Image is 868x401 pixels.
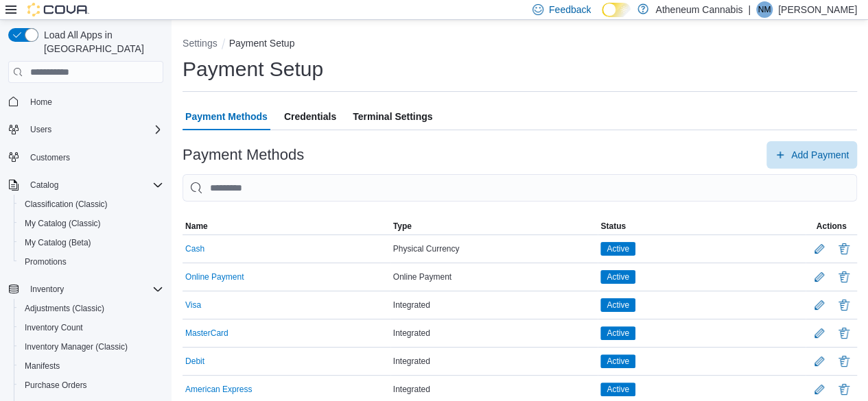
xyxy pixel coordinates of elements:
button: American Express [185,385,252,394]
span: Active [600,242,635,256]
button: Type [390,218,598,234]
button: Delete Payment Method [836,325,852,341]
span: Adjustments (Classic) [19,300,163,317]
span: Active [607,355,629,367]
button: Inventory [3,280,169,299]
span: Manifests [19,358,163,374]
button: Classification (Classic) [14,195,169,214]
button: Delete Payment Method [836,241,852,257]
button: Users [25,121,57,138]
h1: Payment Setup [183,56,323,83]
button: Inventory Manager (Classic) [14,337,169,356]
button: Delete Payment Method [836,353,852,369]
span: Users [30,124,51,135]
button: Edit Payment Method [808,294,830,316]
span: Active [600,326,635,340]
button: Delete Payment Method [836,297,852,313]
span: Manifests [25,361,60,372]
button: Edit Payment Method [808,350,830,372]
span: Terminal Settings [353,103,432,130]
a: Home [25,94,58,110]
a: Customers [25,149,75,166]
div: Physical Currency [390,241,598,257]
span: Inventory [30,284,64,295]
span: Active [600,298,635,312]
span: Customers [30,152,70,163]
button: Edit Payment Method [808,266,830,288]
span: Inventory [25,281,163,297]
input: This is a search bar. As you type, the results lower in the page will automatically filter. [183,174,857,202]
button: Promotions [14,252,169,271]
button: Settings [183,38,218,49]
span: My Catalog (Beta) [25,237,91,248]
button: Edit Payment Method [808,238,830,260]
div: Integrated [390,325,598,341]
button: Edit Payment Method [808,378,830,400]
span: Home [30,97,52,108]
a: Classification (Classic) [19,196,113,212]
button: Home [3,91,169,111]
span: Name [185,221,208,232]
button: Delete Payment Method [836,269,852,285]
a: My Catalog (Classic) [19,215,106,232]
span: Feedback [549,3,591,16]
button: Manifests [14,356,169,376]
span: Active [600,354,635,368]
button: Delete Payment Method [836,381,852,398]
nav: An example of EuiBreadcrumbs [183,36,857,53]
span: Customers [25,149,163,166]
button: Users [3,120,169,139]
div: Integrated [390,381,598,398]
span: My Catalog (Classic) [25,218,101,229]
p: [PERSON_NAME] [778,1,857,18]
button: My Catalog (Classic) [14,214,169,233]
button: My Catalog (Beta) [14,233,169,252]
span: Load All Apps in [GEOGRAPHIC_DATA] [38,28,163,56]
span: Purchase Orders [19,377,163,393]
button: Name [183,218,390,234]
span: Promotions [19,254,163,270]
span: Active [600,270,635,284]
button: Online Payment [185,272,244,282]
p: Atheneum Cannabis [655,1,742,18]
button: Adjustments (Classic) [14,299,169,318]
div: Integrated [390,297,598,313]
a: Adjustments (Classic) [19,300,110,317]
span: Type [393,221,412,232]
div: Integrated [390,353,598,369]
a: Purchase Orders [19,377,93,393]
button: Visa [185,300,201,310]
span: Catalog [25,177,163,193]
span: Inventory Count [19,319,163,336]
button: Customers [3,147,169,167]
a: Manifests [19,358,65,374]
a: Inventory Manager (Classic) [19,339,133,355]
button: Inventory [25,281,69,297]
span: Add Payment [791,148,849,162]
span: Inventory Count [25,322,83,333]
span: Inventory Manager (Classic) [25,341,128,352]
span: Catalog [30,180,58,191]
div: Online Payment [390,269,598,285]
div: Nick Miller [756,1,773,18]
span: Classification (Classic) [19,196,163,212]
span: Home [25,93,163,110]
span: My Catalog (Beta) [19,234,163,251]
span: Purchase Orders [25,380,87,391]
span: Adjustments (Classic) [25,303,104,314]
img: Cova [27,3,89,16]
button: Purchase Orders [14,376,169,395]
span: Payment Methods [185,103,268,130]
button: Debit [185,356,204,366]
span: Status [600,221,626,232]
span: Active [607,243,629,255]
span: Active [607,327,629,339]
button: Add Payment [766,141,857,169]
span: Active [600,382,635,396]
span: Users [25,121,163,138]
span: Credentials [284,103,336,130]
span: NM [758,1,771,18]
input: Dark Mode [602,3,631,17]
span: Inventory Manager (Classic) [19,339,163,355]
